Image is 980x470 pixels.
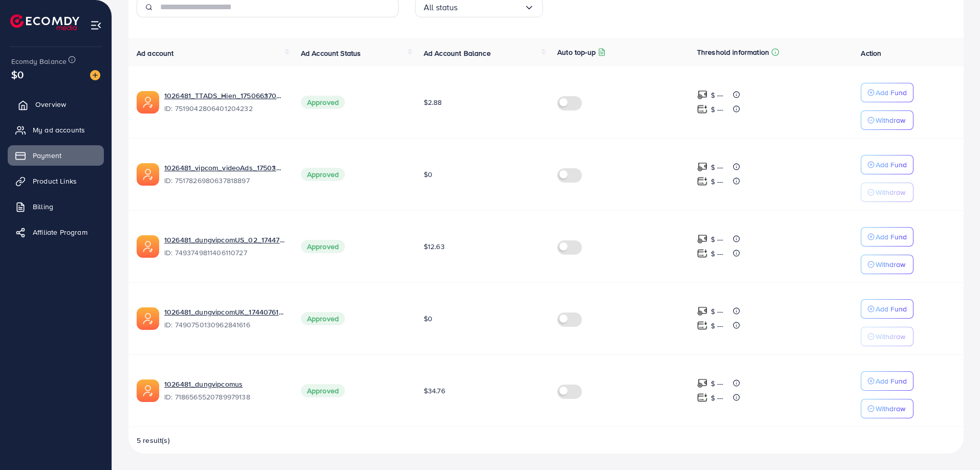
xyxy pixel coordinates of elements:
[697,392,708,403] img: top-up amount
[861,110,913,130] button: Withdraw
[164,320,285,330] span: ID: 7490750130962841616
[164,235,285,258] div: <span class='underline'>1026481_dungvipcomUS_02_1744774713900</span></br>7493749811406110727
[876,330,905,343] p: Withdraw
[137,435,170,445] span: 5 result(s)
[711,233,724,245] p: $ ---
[876,186,905,198] p: Withdraw
[697,320,708,331] img: top-up amount
[711,305,724,318] p: $ ---
[137,307,159,330] img: ic-ads-acc.e4c84228.svg
[697,162,708,172] img: top-up amount
[876,159,907,171] p: Add Fund
[164,175,285,186] span: ID: 7517826980637818897
[861,327,913,346] button: Withdraw
[301,384,345,397] span: Approved
[711,392,724,404] p: $ ---
[697,89,708,100] img: top-up amount
[711,377,724,390] p: $ ---
[8,196,104,217] a: Billing
[137,163,159,186] img: ic-ads-acc.e4c84228.svg
[33,227,88,237] span: Affiliate Program
[424,314,432,324] span: $0
[301,240,345,253] span: Approved
[164,307,285,317] a: 1026481_dungvipcomUK_1744076183761
[424,241,445,252] span: $12.63
[876,303,907,315] p: Add Fund
[424,48,491,58] span: Ad Account Balance
[164,379,285,389] a: 1026481_dungvipcomus
[90,19,102,31] img: menu
[861,48,881,58] span: Action
[876,402,905,415] p: Withdraw
[137,379,159,402] img: ic-ads-acc.e4c84228.svg
[137,91,159,114] img: ic-ads-acc.e4c84228.svg
[10,14,79,30] img: logo
[164,91,285,101] a: 1026481_TTADS_Hien_1750663705167
[33,176,77,186] span: Product Links
[876,231,907,243] p: Add Fund
[164,103,285,114] span: ID: 7519042806401204232
[11,67,24,82] span: $0
[937,424,972,462] iframe: Chat
[137,48,174,58] span: Ad account
[301,168,345,181] span: Approved
[424,386,445,396] span: $34.76
[697,176,708,187] img: top-up amount
[876,258,905,271] p: Withdraw
[711,161,724,173] p: $ ---
[8,94,104,115] a: Overview
[8,120,104,140] a: My ad accounts
[164,307,285,330] div: <span class='underline'>1026481_dungvipcomUK_1744076183761</span></br>7490750130962841616
[861,371,913,391] button: Add Fund
[861,183,913,202] button: Withdraw
[697,104,708,115] img: top-up amount
[164,248,285,258] span: ID: 7493749811406110727
[861,299,913,319] button: Add Fund
[33,125,85,135] span: My ad accounts
[164,91,285,114] div: <span class='underline'>1026481_TTADS_Hien_1750663705167</span></br>7519042806401204232
[557,46,596,58] p: Auto top-up
[697,306,708,317] img: top-up amount
[861,83,913,102] button: Add Fund
[861,399,913,418] button: Withdraw
[697,248,708,259] img: top-up amount
[424,169,432,180] span: $0
[876,114,905,126] p: Withdraw
[137,235,159,258] img: ic-ads-acc.e4c84228.svg
[8,171,104,191] a: Product Links
[876,86,907,99] p: Add Fund
[164,379,285,402] div: <span class='underline'>1026481_dungvipcomus</span></br>7186565520789979138
[711,248,724,260] p: $ ---
[697,46,769,58] p: Threshold information
[8,145,104,166] a: Payment
[164,163,285,173] a: 1026481_vipcom_videoAds_1750380509111
[876,375,907,387] p: Add Fund
[8,222,104,242] a: Affiliate Program
[11,56,67,66] span: Ecomdy Balance
[164,163,285,186] div: <span class='underline'>1026481_vipcom_videoAds_1750380509111</span></br>7517826980637818897
[711,89,724,101] p: $ ---
[711,320,724,332] p: $ ---
[861,227,913,247] button: Add Fund
[301,96,345,109] span: Approved
[861,255,913,274] button: Withdraw
[697,378,708,389] img: top-up amount
[711,175,724,188] p: $ ---
[164,235,285,245] a: 1026481_dungvipcomUS_02_1744774713900
[697,234,708,244] img: top-up amount
[90,70,100,80] img: image
[164,392,285,402] span: ID: 7186565520789979138
[35,99,66,109] span: Overview
[861,155,913,174] button: Add Fund
[33,202,53,212] span: Billing
[711,103,724,116] p: $ ---
[33,150,61,161] span: Payment
[424,97,442,107] span: $2.88
[301,48,361,58] span: Ad Account Status
[301,312,345,325] span: Approved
